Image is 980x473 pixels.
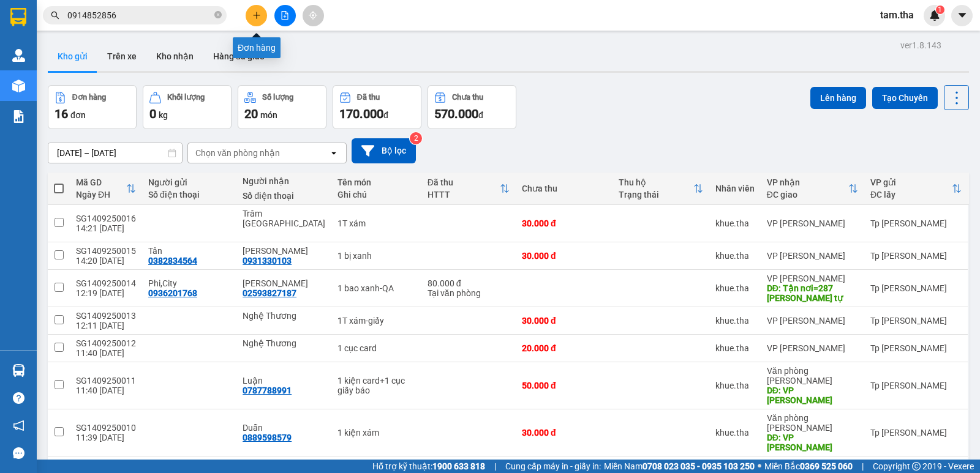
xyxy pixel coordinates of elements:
span: tam.tha [870,7,924,23]
div: 1T xám [337,218,415,228]
span: Hỗ trợ kỹ thuật: [372,460,485,473]
div: 0931330103 [243,256,292,266]
div: 0936201768 [148,288,197,298]
span: 16 [55,106,68,121]
input: Select a date range. [48,143,182,163]
div: SG1409250015 [76,246,136,256]
div: VP nhận [767,177,848,187]
div: khue.tha [715,381,755,390]
th: Toggle SortBy [70,173,142,205]
span: | [862,460,864,473]
button: Tạo Chuyến [872,87,938,109]
span: | [494,460,496,473]
img: warehouse-icon [12,80,25,92]
div: Vân [243,246,325,256]
div: Duẫn [243,423,325,433]
button: Kho gửi [48,42,97,71]
div: Văn phòng [PERSON_NAME] [767,366,858,385]
div: Chưa thu [522,184,606,193]
sup: 1 [936,6,944,14]
div: DĐ: Tận nơi=287 Ngô Gia tự [767,283,858,303]
button: Lên hàng [810,87,866,109]
div: Tp [PERSON_NAME] [870,251,962,261]
th: Toggle SortBy [864,173,968,205]
div: VP [PERSON_NAME] [767,343,858,353]
div: Số điện thoại [243,191,325,201]
div: Tp [PERSON_NAME] [870,316,962,326]
div: VP [PERSON_NAME] [767,274,858,283]
strong: 1900 633 818 [432,461,485,471]
button: Đơn hàng16đơn [48,85,137,129]
div: 30.000 đ [522,316,606,326]
span: món [260,110,277,120]
div: Mã GD [76,177,126,187]
span: copyright [912,462,921,471]
div: 12:19 [DATE] [76,288,136,298]
button: Trên xe [97,42,146,71]
div: ĐC lấy [870,190,952,199]
div: 20.000 đ [522,343,606,353]
div: DĐ: VP phan thiết [767,433,858,452]
span: notification [13,420,24,431]
div: VP [PERSON_NAME] [767,251,858,261]
div: 30.000 đ [522,428,606,438]
div: khue.tha [715,316,755,326]
div: 14:21 [DATE] [76,223,136,233]
div: Nghệ Thương [243,338,325,348]
strong: 0369 525 060 [800,461,853,471]
div: HTTT [428,190,500,199]
span: Cung cấp máy in - giấy in: [505,460,601,473]
div: SG1409250016 [76,214,136,223]
span: message [13,447,24,459]
div: khue.tha [715,251,755,261]
button: caret-down [951,5,973,26]
div: Tp [PERSON_NAME] [870,381,962,390]
div: DĐ: VP phan thiết [767,385,858,405]
img: warehouse-icon [12,364,25,377]
div: Đã thu [428,177,500,187]
div: ver 1.8.143 [900,39,941,52]
div: 30.000 đ [522,218,606,228]
div: Chọn văn phòng nhận [195,147,280,159]
div: Khối lượng [167,93,205,102]
button: Bộ lọc [352,138,416,163]
div: 1 bị xanh [337,251,415,261]
div: ĐC giao [767,190,848,199]
div: khue.tha [715,428,755,438]
div: Trâm chợ đông [243,209,325,228]
div: 1 bao xanh-QA [337,283,415,293]
span: kg [159,110,168,120]
span: close-circle [214,11,222,18]
div: VP [PERSON_NAME] [767,316,858,326]
div: Người nhận [243,176,325,186]
span: 1 [938,6,942,14]
button: Số lượng20món [238,85,326,129]
div: VP [PERSON_NAME] [767,218,858,228]
span: 20 [244,106,258,121]
div: 02593827187 [243,288,296,298]
div: 1 cục card [337,343,415,353]
div: SG1409250013 [76,311,136,321]
div: Số điện thoại [148,190,230,199]
span: 0 [149,106,156,121]
button: Đã thu170.000đ [333,85,421,129]
div: Ngày ĐH [76,190,126,199]
div: Luận [243,376,325,385]
input: Tìm tên, số ĐT hoặc mã đơn [67,9,212,22]
div: 80.000 đ [428,278,510,288]
button: Hàng đã giao [203,42,274,71]
span: đ [478,110,483,120]
img: icon-new-feature [929,10,940,21]
div: 0382834564 [148,256,197,266]
div: Tp [PERSON_NAME] [870,218,962,228]
div: 11:39 [DATE] [76,433,136,442]
div: SG1409250011 [76,376,136,385]
button: file-add [274,5,296,26]
span: close-circle [214,10,222,21]
span: search [51,11,59,20]
button: Kho nhận [146,42,203,71]
div: Tp [PERSON_NAME] [870,428,962,438]
span: question-circle [13,392,24,404]
div: Đã thu [357,93,380,102]
span: đ [383,110,388,120]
